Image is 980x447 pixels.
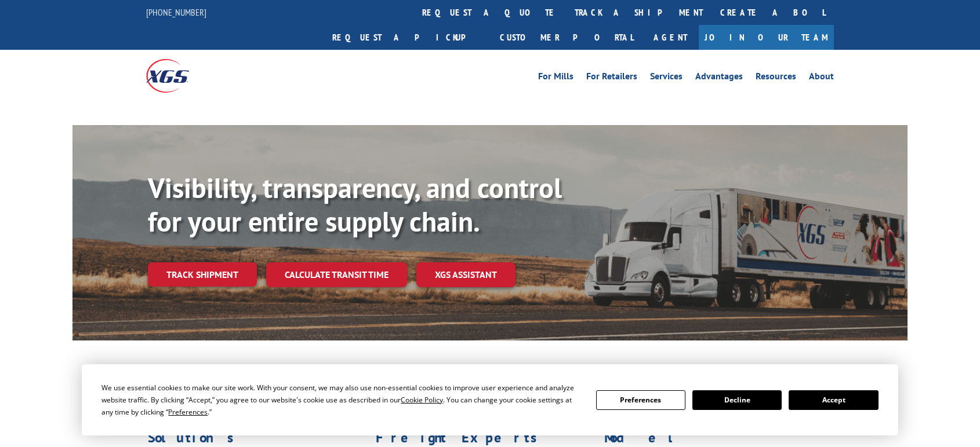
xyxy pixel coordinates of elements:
[692,390,782,410] button: Decline
[491,25,642,50] a: Customer Portal
[168,407,208,417] span: Preferences
[756,72,796,85] a: Resources
[642,25,699,50] a: Agent
[101,382,582,418] div: We use essential cookies to make our site work. With your consent, we may also use non-essential ...
[695,72,743,85] a: Advantages
[148,262,257,287] a: Track shipment
[416,262,516,287] a: XGS ASSISTANT
[324,25,491,50] a: Request a pickup
[809,72,834,85] a: About
[82,364,898,435] div: Cookie Consent Prompt
[699,25,834,50] a: Join Our Team
[266,262,407,287] a: Calculate transit time
[596,390,685,410] button: Preferences
[789,390,878,410] button: Accept
[650,72,683,85] a: Services
[538,72,574,85] a: For Mills
[401,395,443,405] span: Cookie Policy
[148,170,562,239] b: Visibility, transparency, and control for your entire supply chain.
[146,6,206,18] a: [PHONE_NUMBER]
[586,72,637,85] a: For Retailers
